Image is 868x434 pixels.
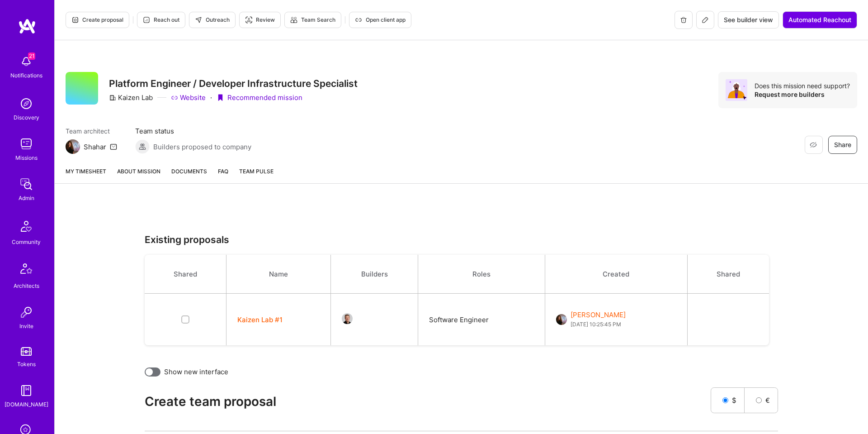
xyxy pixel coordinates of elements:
a: About Mission [117,167,160,183]
button: Open client app [349,12,411,28]
h3: Platform Engineer / Developer Infrastructure Specialist [109,78,358,89]
th: Shared [145,255,226,294]
span: [DATE] 10:25:45 PM [571,320,626,329]
img: Builders proposed to company [135,139,150,154]
a: Documents [171,167,207,183]
th: Name [226,255,331,294]
span: Documents [171,167,207,176]
img: Avatar [726,79,747,101]
img: discovery [17,95,35,113]
div: Architects [14,281,39,291]
h2: Create team proposal [145,394,711,409]
i: icon PurpleRibbon [217,94,224,101]
td: Software Engineer [418,294,545,346]
img: Team Architect [66,139,80,154]
div: Recommended mission [217,93,302,102]
div: Kaizen Lab [109,93,153,102]
div: Invite [19,321,33,331]
div: Discovery [14,113,39,122]
div: Admin [19,193,34,203]
input: € [756,397,762,403]
span: Team Search [290,16,335,24]
a: Team Pulse [239,167,274,183]
img: bell [17,52,35,71]
span: Reach out [143,16,179,24]
span: Create proposal [71,16,123,24]
input: $ [722,397,728,403]
div: Missions [15,153,38,162]
a: My timesheet [66,167,106,183]
div: Shahar [84,142,106,152]
img: teamwork [17,135,35,153]
img: Invite [17,303,35,321]
th: Shared [687,255,769,294]
button: See builder view [718,11,779,29]
div: · [210,93,212,102]
div: Notifications [10,71,42,80]
span: Team architect [66,126,117,136]
div: [DOMAIN_NAME] [5,400,48,409]
div: [PERSON_NAME] [571,310,626,329]
span: 21 [28,52,35,60]
div: Request more builders [755,90,850,99]
img: tokens [21,347,32,356]
img: guide book [17,382,35,400]
img: Community [15,215,37,237]
a: Website [171,93,206,102]
img: User Avatar [342,313,353,324]
button: Share [828,136,857,154]
i: icon Mail [110,143,117,150]
div: Tokens [17,359,36,369]
button: Kaizen Lab #1 [237,315,283,324]
h3: Existing proposals [145,234,778,245]
span: Outreach [195,16,230,24]
div: Does this mission need support? [755,81,850,90]
i: icon EyeClosed [810,141,817,148]
th: Roles [418,255,545,294]
button: Team Search [284,12,341,28]
span: Builders proposed to company [153,142,251,152]
span: See builder view [724,15,773,24]
span: € [765,396,770,405]
img: User Avatar [556,314,567,325]
button: Review [239,12,281,28]
a: User Avatar [342,317,356,326]
i: icon Proposal [71,16,79,24]
img: Architects [15,259,37,281]
span: $ [732,396,736,405]
span: Share [834,140,851,149]
span: Open client app [355,16,406,24]
span: Team Pulse [239,168,274,175]
span: Team status [135,126,251,136]
span: Automated Reachout [788,15,851,24]
a: User Avatar[PERSON_NAME][DATE] 10:25:45 PM [556,310,676,329]
a: FAQ [218,167,228,183]
span: Review [245,16,275,24]
th: Builders [331,255,418,294]
th: Created [545,255,687,294]
button: Create proposal [66,12,129,28]
button: Reach out [137,12,185,28]
img: admin teamwork [17,175,35,193]
button: Outreach [189,12,236,28]
label: Show new interface [164,367,228,377]
img: logo [18,18,36,34]
div: Community [12,237,41,247]
i: icon Targeter [245,16,252,24]
i: icon CompanyGray [109,94,116,101]
a: Kaizen Lab #1 [237,315,283,324]
button: Automated Reachout [783,11,857,29]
